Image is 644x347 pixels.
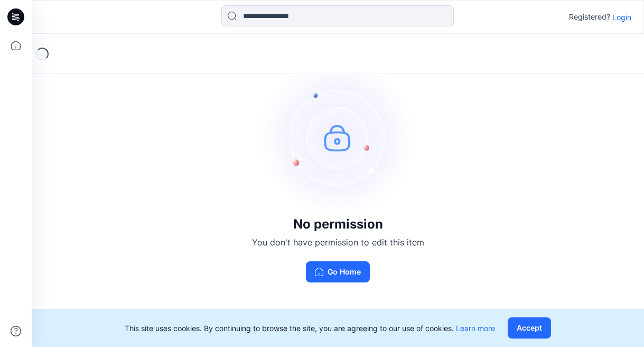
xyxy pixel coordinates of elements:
[125,323,495,334] p: This site uses cookies. By continuing to browse the site, you are agreeing to our use of cookies.
[612,12,631,23] p: Login
[456,324,495,333] a: Learn more
[252,217,424,232] h3: No permission
[569,11,610,23] p: Registered?
[306,261,370,282] button: Go Home
[252,236,424,249] p: You don't have permission to edit this item
[259,58,417,217] img: no-perm.svg
[508,317,551,339] button: Accept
